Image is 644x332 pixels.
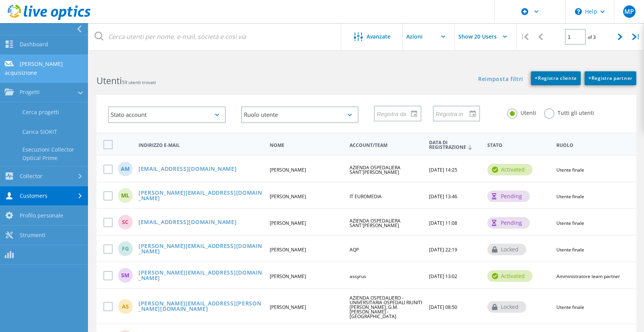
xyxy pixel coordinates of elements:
[139,270,263,282] a: [PERSON_NAME][EMAIL_ADDRESS][DOMAIN_NAME]
[575,8,582,15] svg: \n
[556,220,584,226] span: Utente finale
[350,246,359,253] span: AQP
[122,219,128,225] span: SC
[270,167,306,173] span: [PERSON_NAME]
[350,193,382,200] span: IT EUROMEDIA
[429,304,457,310] span: [DATE] 08:50
[588,75,632,81] span: Registra partner
[139,243,263,255] a: [PERSON_NAME][EMAIL_ADDRESS][DOMAIN_NAME]
[556,167,584,173] span: Utente finale
[121,193,129,198] span: ML
[487,244,526,255] div: locked
[270,193,306,200] span: [PERSON_NAME]
[139,219,237,226] a: [EMAIL_ADDRESS][DOMAIN_NAME]
[375,106,415,121] input: Registra da
[350,164,401,175] span: AZIENDA OSPEDALIERA SANT`[PERSON_NAME]
[429,140,481,150] span: Data di registrazione
[139,301,263,313] a: [PERSON_NAME][EMAIL_ADDRESS][PERSON_NAME][DOMAIN_NAME]
[8,16,91,22] a: Live Optics Dashboard
[350,273,366,280] span: assyrus
[429,246,457,253] span: [DATE] 22:19
[588,34,596,40] span: of 3
[122,246,129,251] span: FG
[429,273,457,280] span: [DATE] 13:02
[122,79,156,86] span: 59 utenti trovati
[429,193,457,200] span: [DATE] 13:46
[487,301,526,313] div: locked
[588,75,592,81] b: +
[270,273,306,280] span: [PERSON_NAME]
[556,273,620,280] span: Amministratore team partner
[429,220,457,226] span: [DATE] 11:08
[241,106,359,123] div: Ruolo utente
[139,143,263,148] span: Indirizzo e-mail
[121,273,129,278] span: SM
[350,143,423,148] span: Account/Team
[487,270,532,282] div: activated
[624,8,634,15] span: MP
[628,23,644,51] div: |
[556,143,624,148] span: Ruolo
[96,74,122,87] b: Utenti
[544,108,594,116] label: Tutti gli utenti
[531,71,581,85] a: +Registra cliente
[478,76,523,83] a: Reimposta filtri
[89,23,341,50] input: Cerca utenti per nome, e-mail, società e così via
[487,164,532,175] div: activated
[350,217,401,229] span: AZIENDA OSPEDALIERA SANT`[PERSON_NAME]
[487,217,530,229] div: pending
[556,304,584,310] span: Utente finale
[585,71,636,85] a: +Registra partner
[270,246,306,253] span: [PERSON_NAME]
[367,34,390,39] span: Avanzate
[556,193,584,200] span: Utente finale
[121,166,130,172] span: AM
[434,106,474,121] input: Registra in
[535,75,538,81] b: +
[139,190,263,202] a: [PERSON_NAME][EMAIL_ADDRESS][DOMAIN_NAME]
[108,106,226,123] div: Stato account
[487,143,550,148] span: Stato
[556,246,584,253] span: Utente finale
[270,143,343,148] span: Nome
[487,190,530,202] div: pending
[270,304,306,310] span: [PERSON_NAME]
[139,166,237,173] a: [EMAIL_ADDRESS][DOMAIN_NAME]
[535,75,577,81] span: Registra cliente
[350,295,422,320] span: AZIENDA OSPEDALIERO - UNIVERSITARIA OSPEDALI RIUNITI [PERSON_NAME], G.M. [PERSON_NAME] - [GEOGRAP...
[122,304,129,309] span: AS
[429,167,457,173] span: [DATE] 14:25
[517,23,532,51] div: |
[507,108,536,116] label: Utenti
[270,220,306,226] span: [PERSON_NAME]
